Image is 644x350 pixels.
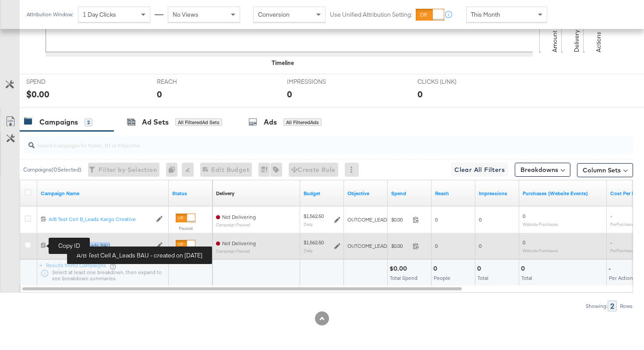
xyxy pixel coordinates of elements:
div: Campaigns [39,117,78,127]
button: Clear All Filters [451,163,508,177]
a: The number of people your ad was served to. [435,190,472,197]
span: $0.00 [391,243,409,249]
span: Not Delivering [222,214,256,220]
div: 0 [521,264,527,273]
span: Not Delivering [222,240,256,246]
input: Search Campaigns by Name, ID or Objective [35,133,579,150]
div: 0 [287,88,292,100]
a: The number of times a purchase was made tracked by your Custom Audience pixel on your website aft... [523,190,603,197]
div: 0 [166,163,182,177]
div: Delivery [216,190,234,197]
a: The maximum amount you're willing to spend on your ads, on average each day or over the lifetime ... [304,190,340,197]
div: Campaigns ( 0 Selected) [23,166,81,174]
span: 0 [479,243,481,249]
span: No Views [173,11,198,18]
label: Use Unified Attribution Setting: [330,11,412,19]
span: Per Action [609,275,633,281]
span: 0 [435,216,438,223]
a: Reflects the ability of your Ad Campaign to achieve delivery based on ad states, schedule and bud... [216,190,234,197]
div: $1,562.50 [304,213,324,220]
a: A/B Test Cell B_Leads Kargo Creative [49,216,152,223]
a: Your campaign's objective. [347,190,384,197]
span: 0 [523,239,525,246]
sub: Per Purchase [610,221,633,227]
div: 0 [477,264,484,273]
span: $0.00 [391,216,409,223]
a: The total amount spent to date. [391,190,428,197]
button: Breakdowns [515,163,570,177]
span: CLICKS (LINK) [418,78,483,86]
span: 0 [523,213,525,219]
span: Total [478,275,488,281]
div: Showing: [585,303,608,309]
sub: Daily [304,248,313,253]
div: Rows [619,303,633,309]
button: Column Sets [577,163,633,177]
div: Ads [264,117,277,127]
sub: Daily [304,221,313,227]
span: - [610,239,612,246]
span: This Month [471,11,500,18]
sub: Website Purchases [523,248,558,253]
label: Paused [176,225,195,231]
sub: Campaign Paused [216,222,256,227]
span: Total [521,275,532,281]
span: People [434,275,450,281]
span: 0 [435,243,438,249]
div: - [609,264,613,273]
span: OUTCOME_LEADS [347,243,390,249]
div: Attribution Window: [26,11,74,18]
span: 0 [479,216,481,223]
span: 1 Day Clicks [83,11,116,18]
div: 2 [85,118,92,126]
a: Your campaign name. [41,190,165,197]
div: $0.00 [389,264,410,273]
div: $0.00 [26,88,50,100]
sub: Website Purchases [523,221,558,227]
span: OUTCOME_LEADS [347,216,390,223]
span: Conversion [258,11,290,18]
div: $1,562.50 [304,239,324,246]
span: SPEND [26,78,92,86]
a: A/B Test Cell A_Leads BAU [49,242,152,250]
div: Ad Sets [142,117,169,127]
div: 0 [157,88,162,100]
div: 2 [608,300,617,311]
label: Paused [176,252,195,257]
span: Total Spend [390,275,418,281]
sub: Per Purchase [610,248,633,253]
span: IMPRESSIONS [287,78,353,86]
span: - [610,213,612,219]
a: Shows the current state of your Ad Campaign. [172,190,209,197]
a: The number of times your ad was served. On mobile apps an ad is counted as served the first time ... [479,190,516,197]
span: Clear All Filters [454,164,505,175]
span: REACH [157,78,223,86]
div: 0 [418,88,423,100]
div: All Filtered Ads [283,118,322,126]
div: All Filtered Ad Sets [175,118,222,126]
div: 0 [433,264,440,273]
div: A/B Test Cell A_Leads BAU [49,242,152,249]
sub: Campaign Paused [216,249,256,254]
